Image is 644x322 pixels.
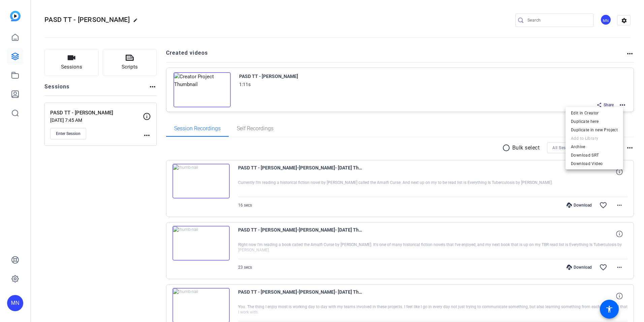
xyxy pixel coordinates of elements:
span: Download Video [571,160,618,168]
span: Archive [571,143,618,151]
span: Duplicate here [571,117,618,126]
span: Duplicate in new Project [571,126,618,134]
span: Download SRT [571,151,618,159]
span: Edit in Creator [571,109,618,117]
